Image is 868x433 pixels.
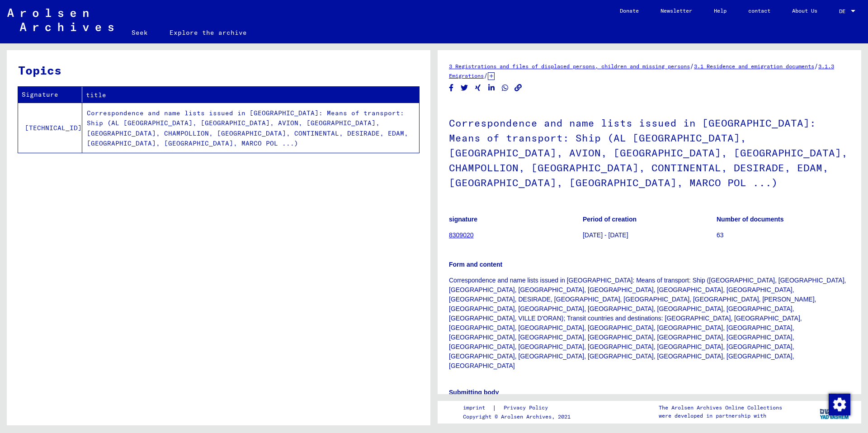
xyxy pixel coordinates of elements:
[514,82,523,94] button: Copy link
[159,22,258,43] a: Explore the archive
[484,71,488,80] font: /
[659,412,766,419] font: were developed in partnership with
[132,28,148,37] font: Seek
[463,404,485,411] font: imprint
[717,231,724,239] font: 63
[22,90,58,99] font: Signature
[449,63,690,70] a: 3 Registrations and files of displaced persons, children and missing persons
[86,91,106,99] font: title
[87,109,408,148] font: Correspondence and name lists issued in [GEOGRAPHIC_DATA]: Means of transport: Ship (AL [GEOGRAPH...
[496,403,559,413] a: Privacy Policy
[818,400,852,423] img: yv_logo.png
[583,231,628,239] font: [DATE] - [DATE]
[583,216,637,223] font: Period of creation
[492,404,496,412] font: |
[714,7,726,14] font: Help
[839,8,845,14] font: DE
[121,22,159,43] a: Seek
[463,403,492,413] a: imprint
[828,393,850,415] div: Change consent
[447,82,456,94] button: Share on Facebook
[690,62,694,70] font: /
[659,404,782,411] font: The Arolsen Archives Online Collections
[487,82,496,94] button: Share on LinkedIn
[25,124,82,132] font: [TECHNICAL_ID]
[717,216,784,223] font: Number of documents
[473,82,483,94] button: Share on Xing
[18,63,61,78] font: Topics
[449,277,846,369] font: Correspondence and name lists issued in [GEOGRAPHIC_DATA]: Means of transport: Ship ([GEOGRAPHIC_...
[792,7,817,14] font: About Us
[748,7,770,14] font: contact
[449,117,848,189] font: Correspondence and name lists issued in [GEOGRAPHIC_DATA]: Means of transport: Ship (AL [GEOGRAPH...
[620,7,639,14] font: Donate
[504,404,548,411] font: Privacy Policy
[463,413,571,420] font: Copyright © Arolsen Archives, 2021
[449,261,502,268] font: Form and content
[7,9,113,31] img: Arolsen_neg.svg
[449,389,499,396] font: Submitting body
[660,7,692,14] font: Newsletter
[449,231,474,239] a: 8309020
[829,394,850,415] img: Change consent
[694,63,814,70] a: 3.1 Residence and emigration documents
[460,82,469,94] button: Share on Twitter
[814,62,818,70] font: /
[170,28,247,37] font: Explore the archive
[449,216,477,223] font: signature
[500,82,510,94] button: Share on WhatsApp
